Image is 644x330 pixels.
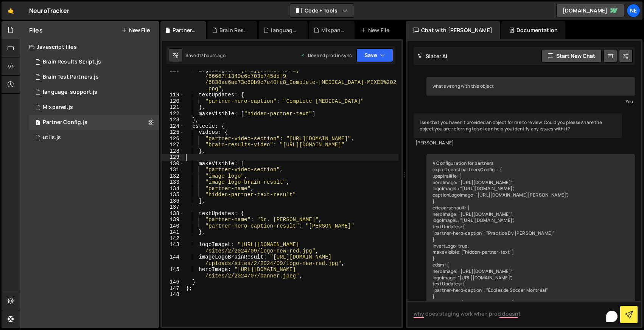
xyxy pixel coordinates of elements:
div: Partner Config.js [173,26,197,34]
div: Brain Results Script.js [219,26,248,34]
button: Start new chat [541,49,602,63]
div: 147 [162,285,184,292]
div: 119 [162,92,184,98]
div: Brain Test Partners.js [43,74,99,81]
div: Javascript files [20,39,159,54]
div: 130 [162,161,184,167]
div: language-support.js [271,26,299,34]
div: 143 [162,242,184,254]
div: 126 [162,136,184,142]
div: 118 [162,67,184,92]
div: New File [361,26,392,34]
div: 132 [162,173,184,180]
div: utils.js [43,134,61,141]
div: 141 [162,229,184,235]
span: 1 [36,120,40,126]
div: 120 [162,98,184,105]
div: 122 [162,111,184,117]
div: 134 [162,186,184,192]
div: 17 hours ago [199,52,226,59]
div: 139 [162,217,184,223]
div: 123 [162,117,184,123]
a: [DOMAIN_NAME] [556,4,624,17]
div: Saved [185,52,226,59]
div: language-support.js [43,89,97,96]
div: 135 [162,192,184,198]
div: 144 [162,254,184,266]
div: 138 [162,211,184,217]
div: I see that you haven't provided an object for me to review. Could you please share the object you... [414,113,622,138]
div: 10193/22950.js [29,54,159,70]
div: 146 [162,279,184,285]
div: Chat with [PERSON_NAME] [406,21,500,39]
div: Dev and prod in sync [300,52,352,59]
div: Mixpanel.js [321,26,345,34]
div: 127 [162,142,184,148]
div: 10193/44615.js [29,115,159,130]
textarea: To enrich screen reader interactions, please activate Accessibility in Grammarly extension settings [408,301,641,327]
div: 131 [162,167,184,173]
div: 148 [162,291,184,298]
div: 145 [162,266,184,279]
div: Mixpanel.js [43,104,73,111]
div: Documentation [501,21,565,39]
div: 142 [162,235,184,242]
div: 124 [162,123,184,130]
div: 125 [162,129,184,136]
div: whats wrong with this object [426,77,635,96]
a: Ne [627,4,640,17]
div: 137 [162,204,184,211]
div: 10193/29405.js [29,85,159,100]
div: 136 [162,198,184,205]
div: 10193/36817.js [29,100,159,115]
div: 121 [162,104,184,111]
div: Partner Config.js [43,119,87,126]
h2: Slater AI [417,53,448,60]
a: 🤙 [2,2,20,20]
button: Code + Tools [290,4,354,17]
button: New File [121,27,150,33]
div: 133 [162,179,184,186]
h2: Files [29,26,43,34]
div: NeuroTracker [29,6,69,15]
div: 128 [162,148,184,155]
div: 10193/22976.js [29,130,159,145]
div: [PERSON_NAME] [415,140,620,146]
button: Save [356,48,393,62]
div: Brain Results Script.js [43,59,101,65]
div: You [428,98,633,105]
div: 129 [162,154,184,161]
div: 10193/29054.js [29,70,159,85]
div: 140 [162,223,184,229]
